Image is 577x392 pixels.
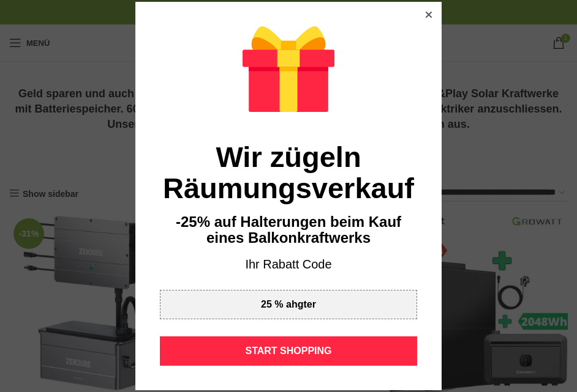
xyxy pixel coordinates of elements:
[160,214,417,246] div: -25% auf Halterungen beim Kauf eines Balkonkraftwerks
[160,336,417,366] div: START SHOPPING
[160,290,417,319] div: 25 % ahgter
[160,256,417,273] div: Ihr Rabatt Code
[261,300,316,309] div: 25 % ahgter
[160,141,417,204] div: Wir zügeln Räumungsverkauf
